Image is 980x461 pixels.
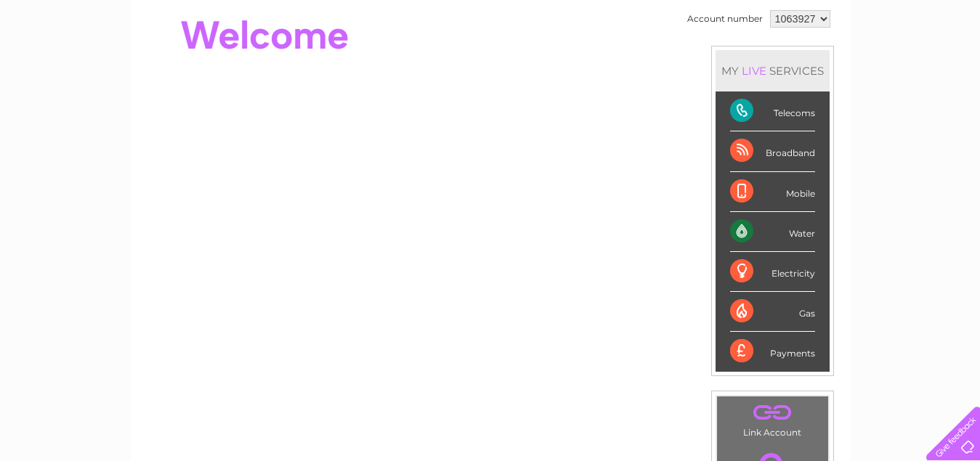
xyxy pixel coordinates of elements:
[724,62,752,73] a: Water
[730,91,815,131] div: Telecoms
[883,62,919,73] a: Contact
[730,131,815,171] div: Broadband
[147,8,834,70] div: Clear Business is a trading name of Verastar Limited (registered in [GEOGRAPHIC_DATA] No. 3667643...
[706,7,806,25] a: 0333 014 3131
[684,7,766,31] td: Account number
[721,400,825,425] a: .
[932,62,966,73] a: Log out
[34,38,108,82] img: logo.png
[801,62,845,73] a: Telecoms
[854,62,875,73] a: Blog
[716,396,829,441] td: Link Account
[730,252,815,292] div: Electricity
[739,64,769,78] div: LIVE
[730,212,815,252] div: Water
[730,172,815,212] div: Mobile
[761,62,793,73] a: Energy
[730,292,815,332] div: Gas
[716,50,830,91] div: MY SERVICES
[730,332,815,371] div: Payments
